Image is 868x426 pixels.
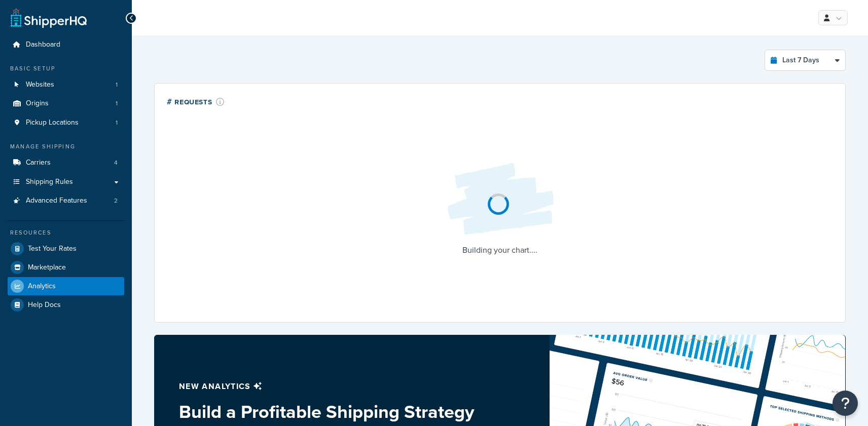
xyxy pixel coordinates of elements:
[8,35,124,54] a: Dashboard
[26,159,51,167] span: Carriers
[26,119,79,127] span: Pickup Locations
[8,228,124,237] div: Resources
[439,155,561,243] img: Loading...
[116,119,118,127] span: 1
[26,178,73,186] span: Shipping Rules
[28,263,66,272] span: Marketplace
[8,153,124,172] li: Carriers
[116,99,118,108] span: 1
[26,197,87,205] span: Advanced Features
[439,243,561,257] p: Building your chart....
[8,153,124,172] a: Carriers4
[8,75,124,94] li: Websites
[167,96,225,107] div: # Requests
[114,197,118,205] span: 2
[8,94,124,113] a: Origins1
[833,391,858,416] button: Open Resource Center
[26,81,54,89] span: Websites
[179,402,476,422] h3: Build a Profitable Shipping Strategy
[8,191,124,210] li: Advanced Features
[8,191,124,210] a: Advanced Features2
[179,379,476,394] p: New analytics
[8,258,124,277] a: Marketplace
[26,99,49,108] span: Origins
[8,277,124,295] a: Analytics
[28,245,77,253] span: Test Your Rates
[116,81,118,89] span: 1
[8,94,124,113] li: Origins
[8,296,124,314] a: Help Docs
[8,173,124,191] a: Shipping Rules
[8,142,124,151] div: Manage Shipping
[8,113,124,132] a: Pickup Locations1
[28,301,61,309] span: Help Docs
[8,113,124,132] li: Pickup Locations
[26,41,60,49] span: Dashboard
[8,64,124,73] div: Basic Setup
[8,75,124,94] a: Websites1
[28,282,56,291] span: Analytics
[8,240,124,258] a: Test Your Rates
[114,159,118,167] span: 4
